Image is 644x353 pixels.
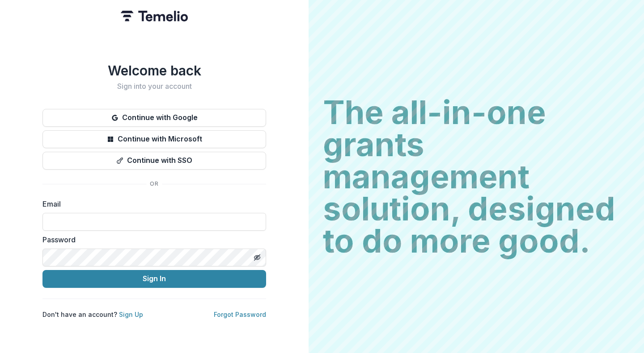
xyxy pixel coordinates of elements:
[42,270,266,288] button: Sign In
[121,11,188,21] img: Temelio
[42,109,266,127] button: Continue with Google
[214,311,266,318] a: Forgot Password
[42,234,261,245] label: Password
[42,130,266,148] button: Continue with Microsoft
[42,152,266,170] button: Continue with SSO
[119,311,143,318] a: Sign Up
[42,199,261,209] label: Email
[42,62,266,79] h1: Welcome back
[42,310,143,319] p: Don't have an account?
[250,250,264,265] button: Toggle password visibility
[42,82,266,91] h2: Sign into your account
